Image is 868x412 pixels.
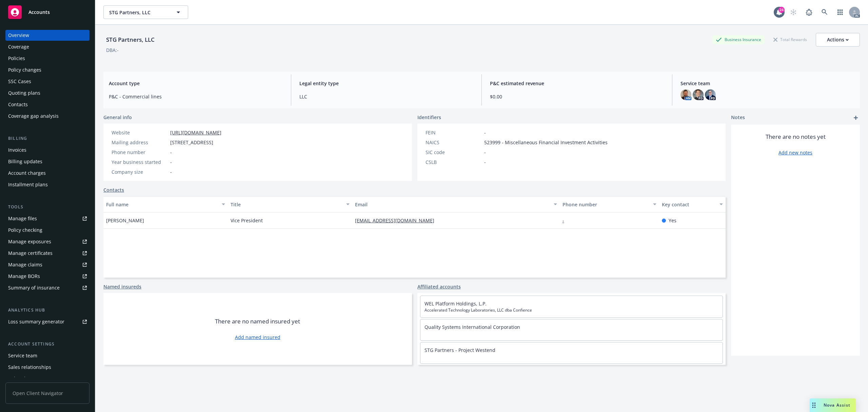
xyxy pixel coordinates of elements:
div: Manage files [8,213,37,224]
div: Sales relationships [8,362,51,373]
div: DBA: - [106,46,119,54]
span: P&C estimated revenue [490,80,664,87]
span: Accelerated Technology Laboratories, LLC dba Confience [425,307,719,313]
a: Add named insured [235,334,280,341]
div: STG Partners, LLC [103,35,157,44]
a: Policy checking [5,225,90,236]
div: Installment plans [8,179,48,190]
span: Legal entity type [299,80,473,87]
div: Policies [8,53,25,64]
img: photo [705,89,716,100]
div: Account settings [5,341,90,348]
div: Key contact [662,201,715,208]
div: SIC code [426,149,481,156]
div: NAICS [426,139,481,146]
div: Mailing address [112,139,167,146]
div: Total Rewards [770,35,810,44]
a: - [563,217,570,224]
a: Coverage [5,41,90,52]
div: CSLB [426,158,481,166]
a: Manage BORs [5,271,90,282]
a: Named insureds [103,283,141,290]
div: Account charges [8,168,46,179]
a: Manage claims [5,259,90,270]
span: $0.00 [490,93,664,100]
span: 523999 - Miscellaneous Financial Investment Activities [484,139,608,146]
div: Manage claims [8,259,42,270]
div: Title [231,201,342,208]
span: Account type [109,80,283,87]
div: Policy changes [8,64,41,75]
a: Billing updates [5,156,90,167]
span: [PERSON_NAME] [106,217,144,224]
button: Actions [816,33,860,46]
a: WEL Platform Holdings, L.P. [425,300,487,307]
div: Website [112,129,167,136]
div: FEIN [426,129,481,136]
a: Manage exposures [5,236,90,247]
span: There are no notes yet [766,133,826,141]
button: Email [352,196,560,212]
span: Open Client Navigator [5,382,90,404]
span: Notes [731,114,745,122]
span: Identifiers [417,114,441,121]
div: Quoting plans [8,88,40,98]
div: Business Insurance [712,35,765,44]
div: Phone number [112,149,167,156]
span: Service team [680,80,854,87]
div: Full name [106,201,218,208]
a: Account charges [5,168,90,179]
a: Invoices [5,145,90,155]
a: STG Partners - Project Westend [425,347,495,353]
a: add [852,114,860,122]
a: Related accounts [5,373,90,384]
div: Coverage gap analysis [8,111,59,121]
a: Quoting plans [5,88,90,98]
div: Summary of insurance [8,282,60,293]
div: Analytics hub [5,307,90,314]
div: Billing updates [8,156,42,167]
button: Key contact [659,196,726,212]
span: - [484,129,486,136]
button: Phone number [560,196,659,212]
a: Service team [5,350,90,361]
div: Loss summary generator [8,316,64,327]
div: Contacts [8,99,28,110]
a: Switch app [833,5,847,19]
span: - [484,158,486,166]
a: Start snowing [787,5,800,19]
span: - [170,158,172,166]
button: STG Partners, LLC [103,5,188,19]
div: Manage certificates [8,248,53,259]
a: Sales relationships [5,362,90,373]
a: Search [818,5,831,19]
a: SSC Cases [5,76,90,87]
div: Invoices [8,145,26,155]
span: - [170,149,172,156]
div: Policy checking [8,225,42,236]
a: Overview [5,30,90,41]
a: Loss summary generator [5,316,90,327]
a: Accounts [5,3,90,22]
a: Quality Systems International Corporation [425,324,520,330]
div: Overview [8,30,29,41]
span: Vice President [231,217,263,224]
img: photo [693,89,704,100]
div: Service team [8,350,37,361]
a: [URL][DOMAIN_NAME] [170,129,221,136]
span: P&C - Commercial lines [109,93,283,100]
a: Report a Bug [802,5,816,19]
span: LLC [299,93,473,100]
div: 24 [778,7,785,13]
span: There are no named insured yet [215,317,300,325]
div: Company size [112,168,167,175]
a: Summary of insurance [5,282,90,293]
span: Nova Assist [824,402,850,408]
a: Coverage gap analysis [5,111,90,121]
a: Policies [5,53,90,64]
span: Yes [669,217,676,224]
div: Email [355,201,550,208]
span: General info [103,114,132,121]
div: Manage BORs [8,271,40,282]
div: Billing [5,135,90,142]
